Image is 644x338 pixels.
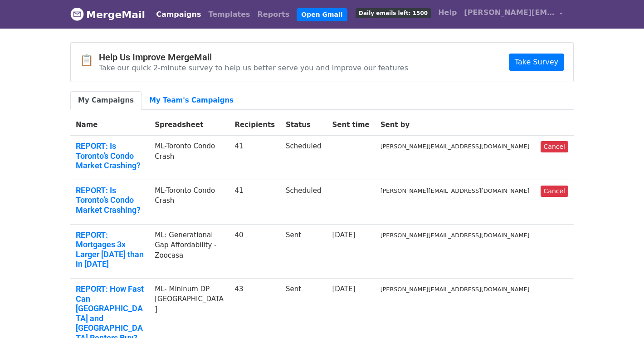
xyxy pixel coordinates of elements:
[149,114,229,136] th: Spreadsheet
[152,5,205,24] a: Campaigns
[70,7,84,21] img: MergeMail logo
[80,54,99,67] span: 📋
[375,114,535,136] th: Sent by
[149,224,229,278] td: ML: Generational Gap Affordability - Zoocasa
[327,114,375,136] th: Sent time
[381,286,530,293] small: [PERSON_NAME][EMAIL_ADDRESS][DOMAIN_NAME]
[381,187,530,194] small: [PERSON_NAME][EMAIL_ADDRESS][DOMAIN_NAME]
[352,4,434,22] a: Daily emails left: 1500
[332,231,356,239] a: [DATE]
[254,5,293,24] a: Reports
[541,141,568,152] a: Cancel
[332,285,356,293] a: [DATE]
[434,4,460,22] a: Help
[141,91,241,110] a: My Team's Campaigns
[229,180,280,224] td: 41
[149,136,229,180] td: ML-Toronto Condo Crash
[229,224,280,278] td: 40
[356,8,431,18] span: Daily emails left: 1500
[280,114,327,136] th: Status
[76,230,144,269] a: REPORT: Mortgages 3x Larger [DATE] than in [DATE]
[70,91,141,110] a: My Campaigns
[99,52,408,63] h4: Help Us Improve MergeMail
[205,5,254,24] a: Templates
[99,63,408,73] p: Take our quick 2-minute survey to help us better serve you and improve our features
[70,114,149,136] th: Name
[460,4,566,25] a: [PERSON_NAME][EMAIL_ADDRESS][DOMAIN_NAME]
[297,8,347,21] a: Open Gmail
[280,224,327,278] td: Sent
[381,232,530,239] small: [PERSON_NAME][EMAIL_ADDRESS][DOMAIN_NAME]
[76,141,144,171] a: REPORT: Is Toronto’s Condo Market Crashing?
[464,7,555,18] span: [PERSON_NAME][EMAIL_ADDRESS][DOMAIN_NAME]
[229,136,280,180] td: 41
[280,180,327,224] td: Scheduled
[149,180,229,224] td: ML-Toronto Condo Crash
[381,143,530,150] small: [PERSON_NAME][EMAIL_ADDRESS][DOMAIN_NAME]
[229,114,280,136] th: Recipients
[541,186,568,197] a: Cancel
[509,54,564,71] a: Take Survey
[76,186,144,215] a: REPORT: Is Toronto’s Condo Market Crashing?
[70,5,145,24] a: MergeMail
[280,136,327,180] td: Scheduled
